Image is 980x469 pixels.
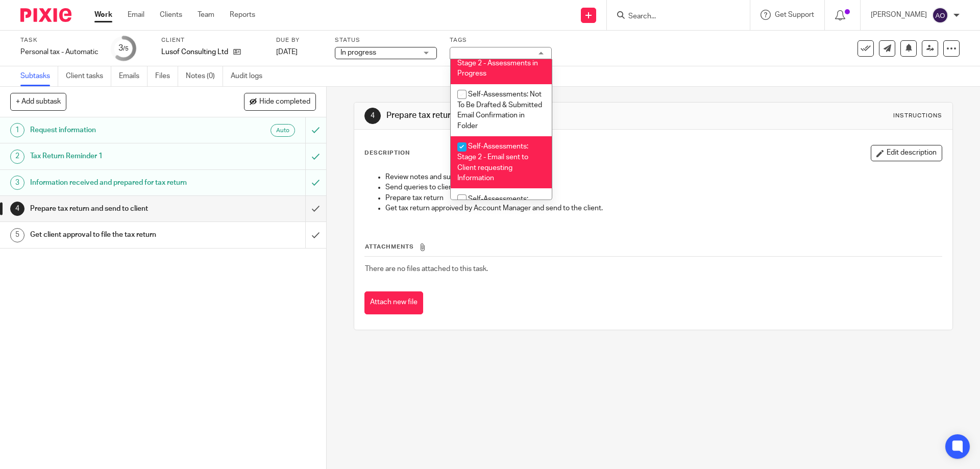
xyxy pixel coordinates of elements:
[20,8,71,22] img: Pixie
[450,36,552,44] label: Tags
[161,36,263,44] label: Client
[871,10,927,20] p: [PERSON_NAME]
[10,228,24,242] div: 5
[340,49,376,56] span: In progress
[364,149,410,157] p: Description
[230,10,255,20] a: Reports
[385,182,941,192] p: Send queries to client
[457,91,542,130] span: Self-Assessments: Not To Be Drafted & Submitted Email Confirmation in Folder
[94,10,112,20] a: Work
[119,66,148,86] a: Emails
[30,201,207,216] h1: Prepare tax return and send to client
[118,42,129,54] div: 3
[10,93,66,110] button: + Add subtask
[10,123,24,137] div: 1
[128,10,144,20] a: Email
[365,244,414,250] span: Attachments
[10,150,24,164] div: 2
[386,110,675,121] h1: Prepare tax return and send to client
[457,49,538,77] span: Self-Assessments: Stage 2 - Assessments in Progress
[259,98,310,106] span: Hide completed
[276,36,322,44] label: Due by
[20,66,58,86] a: Subtasks
[385,172,941,182] p: Review notes and submission from previous years
[30,122,207,138] h1: Request information
[186,66,223,86] a: Notes (0)
[244,93,316,110] button: Hide completed
[20,36,99,44] label: Task
[775,11,814,18] span: Get Support
[30,149,207,164] h1: Tax Return Reminder 1
[30,175,207,190] h1: Information received and prepared for tax return
[364,108,381,124] div: 4
[276,48,298,56] span: [DATE]
[385,203,941,213] p: Get tax return approived by Account Manager and send to the client.
[66,66,111,86] a: Client tasks
[30,227,207,242] h1: Get client approval to file the tax return
[123,46,129,52] small: /5
[335,36,437,44] label: Status
[932,7,948,23] img: svg%3E
[364,291,423,314] button: Attach new file
[155,66,178,86] a: Files
[20,47,99,57] div: Personal tax - Automatic
[365,265,488,273] span: There are no files attached to this task.
[457,143,528,182] span: Self-Assessments: Stage 2 - Email sent to Client requesting Information
[160,10,182,20] a: Clients
[231,66,270,86] a: Audit logs
[198,10,214,20] a: Team
[627,12,719,21] input: Search
[893,112,942,120] div: Instructions
[10,202,24,216] div: 4
[385,193,941,203] p: Prepare tax return
[457,195,528,244] span: Self-Assessments: Stage 3 - With [PERSON_NAME] and [PERSON_NAME] for Approval
[271,124,295,137] div: Auto
[161,47,228,57] p: Lusof Consulting Ltd
[10,176,24,190] div: 3
[871,145,942,161] button: Edit description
